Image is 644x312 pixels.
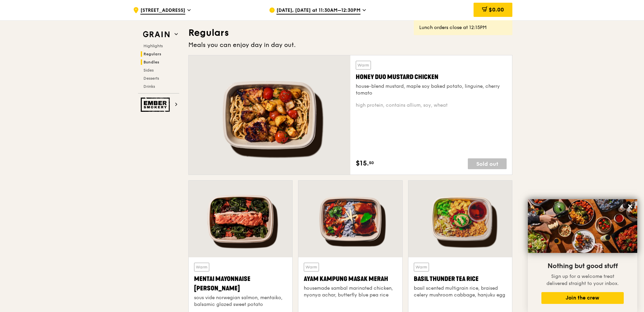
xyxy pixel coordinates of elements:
[356,72,507,82] div: Honey Duo Mustard Chicken
[541,292,624,304] button: Join the crew
[143,44,163,48] span: Highlights
[143,76,159,81] span: Desserts
[143,84,155,89] span: Drinks
[547,262,618,270] span: Nothing but good stuff
[414,263,429,271] div: Warm
[304,263,319,271] div: Warm
[188,40,512,50] div: Meals you can enjoy day in day out.
[356,158,369,168] span: $15.
[489,6,504,13] span: $0.00
[528,199,637,253] img: DSC07876-Edit02-Large.jpeg
[414,285,507,298] div: basil scented multigrain rice, braised celery mushroom cabbage, hanjuku egg
[356,102,507,109] div: high protein, contains allium, soy, wheat
[304,274,397,284] div: Ayam Kampung Masak Merah
[141,28,172,41] img: Grain web logo
[419,24,507,31] div: Lunch orders close at 12:15PM
[140,7,185,15] span: [STREET_ADDRESS]
[468,158,507,169] div: Sold out
[143,60,159,64] span: Bundles
[356,61,371,70] div: Warm
[369,160,374,165] span: 50
[141,98,172,112] img: Ember Smokery web logo
[625,201,636,212] button: Close
[356,83,507,97] div: house-blend mustard, maple soy baked potato, linguine, cherry tomato
[188,27,512,39] h3: Regulars
[194,274,287,293] div: Mentai Mayonnaise [PERSON_NAME]
[304,285,397,298] div: housemade sambal marinated chicken, nyonya achar, butterfly blue pea rice
[194,263,209,271] div: Warm
[143,68,154,73] span: Sides
[414,274,507,284] div: Basil Thunder Tea Rice
[194,294,287,308] div: sous vide norwegian salmon, mentaiko, balsamic glazed sweet potato
[276,7,360,15] span: [DATE], [DATE] at 11:30AM–12:30PM
[546,274,619,286] span: Sign up for a welcome treat delivered straight to your inbox.
[143,52,161,56] span: Regulars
